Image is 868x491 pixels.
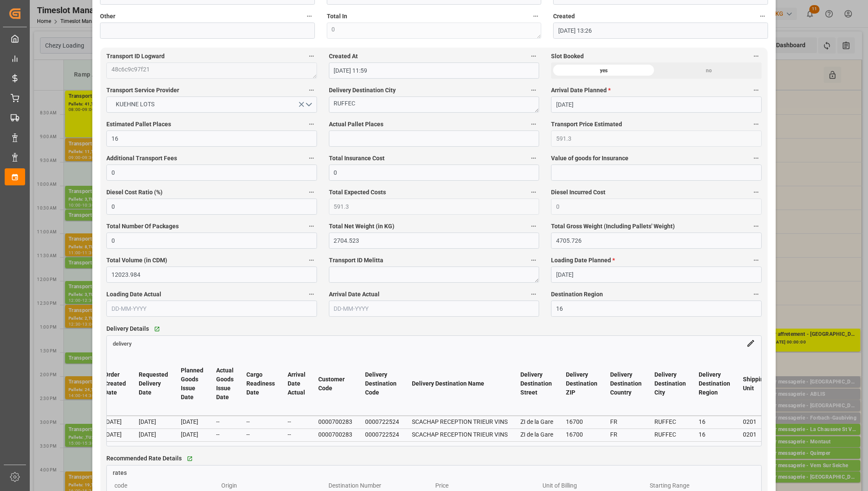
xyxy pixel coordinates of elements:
[329,256,383,265] span: Transport ID Melitta
[528,289,539,300] button: Arrival Date Actual
[365,417,399,427] div: 0000722524
[306,221,317,232] button: Total Number Of Packages
[604,352,648,416] th: Delivery Destination Country
[104,429,126,440] div: [DATE]
[106,62,317,79] textarea: 48c6c9c97f21
[566,417,597,427] div: 16700
[528,221,539,232] button: Total Net Weight (in KG)
[221,480,325,491] div: Origin
[566,429,597,440] div: 16700
[288,417,306,427] div: --
[312,352,359,416] th: Customer Code
[648,352,692,416] th: Delivery Destination City
[412,429,508,440] div: SCACHAP RECEPTION TRIEUR VINS
[139,417,168,427] div: [DATE]
[692,352,737,416] th: Delivery Destination Region
[654,417,686,427] div: RUFFEC
[111,100,159,109] span: KUEHNE LOTS
[751,289,762,300] button: Destination Region
[329,222,394,231] span: Total Net Weight (in KG)
[306,255,317,266] button: Total Volume (in CDM)
[551,290,603,299] span: Destination Region
[106,120,171,129] span: Estimated Pallet Places
[553,12,575,21] span: Created
[551,120,622,129] span: Transport Price Estimated
[306,119,317,130] button: Estimated Pallet Places
[139,429,168,440] div: [DATE]
[530,11,541,22] button: Total In
[551,188,605,197] span: Diesel Incurred Cost
[551,86,611,95] span: Arrival Date Planned
[329,96,539,113] textarea: RUFFEC
[216,417,234,427] div: --
[528,153,539,164] button: Total Insurance Cost
[306,153,317,164] button: Additional Transport Fees
[650,480,754,491] div: Starting Range
[329,188,386,197] span: Total Expected Costs
[132,352,174,416] th: Requested Delivery Date
[751,85,762,96] button: Arrival Date Planned *
[288,429,306,440] div: --
[246,417,275,427] div: --
[306,289,317,300] button: Loading Date Actual
[329,301,539,317] input: DD-MM-YYYY
[528,255,539,266] button: Transport ID Melitta
[113,340,131,346] a: delivery
[306,51,317,62] button: Transport ID Logward
[551,154,628,163] span: Value of goods for Insurance
[329,52,358,61] span: Created At
[528,187,539,198] button: Total Expected Costs
[113,469,127,476] span: rates
[306,187,317,198] button: Diesel Cost Ratio (%)
[514,352,560,416] th: Delivery Destination Street
[181,429,203,440] div: [DATE]
[528,51,539,62] button: Created At
[743,417,767,427] div: 0201
[106,454,182,463] span: Recommended Rate Details
[98,352,132,416] th: Order Created Date
[435,480,540,491] div: Price
[106,324,149,333] span: Delivery Details
[520,429,553,440] div: ZI de la Gare
[520,417,553,427] div: ZI de la Gare
[100,12,115,21] span: Other
[751,187,762,198] button: Diesel Incurred Cost
[306,85,317,96] button: Transport Service Provider
[106,256,167,265] span: Total Volume (in CDM)
[329,154,385,163] span: Total Insurance Cost
[304,11,315,22] button: Other
[528,119,539,130] button: Actual Pallet Places
[106,301,317,317] input: DD-MM-YYYY
[318,417,352,427] div: 0000700283
[751,51,762,62] button: Slot Booked
[210,352,240,416] th: Actual Goods Issue Date
[654,429,686,440] div: RUFFEC
[610,429,642,440] div: FR
[699,429,730,440] div: 16
[528,85,539,96] button: Delivery Destination City
[551,96,761,113] input: DD-MM-YYYY
[114,480,219,491] div: code
[174,352,210,416] th: Planned Goods Issue Date
[181,417,203,427] div: [DATE]
[751,153,762,164] button: Value of goods for Insurance
[751,221,762,232] button: Total Gross Weight (Including Pallets' Weight)
[365,429,399,440] div: 0000722524
[329,120,383,129] span: Actual Pallet Places
[551,52,584,61] span: Slot Booked
[327,23,541,39] textarea: 0
[327,12,347,21] span: Total In
[551,62,656,79] div: yes
[551,256,615,265] span: Loading Date Planned
[104,417,126,427] div: [DATE]
[553,23,768,39] input: DD-MM-YYYY HH:MM
[551,267,761,283] input: DD-MM-YYYY
[359,352,405,416] th: Delivery Destination Code
[106,154,177,163] span: Additional Transport Fees
[329,86,396,95] span: Delivery Destination City
[246,429,275,440] div: --
[106,290,161,299] span: Loading Date Actual
[106,52,165,61] span: Transport ID Logward
[106,86,179,95] span: Transport Service Provider
[560,352,604,416] th: Delivery Destination ZIP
